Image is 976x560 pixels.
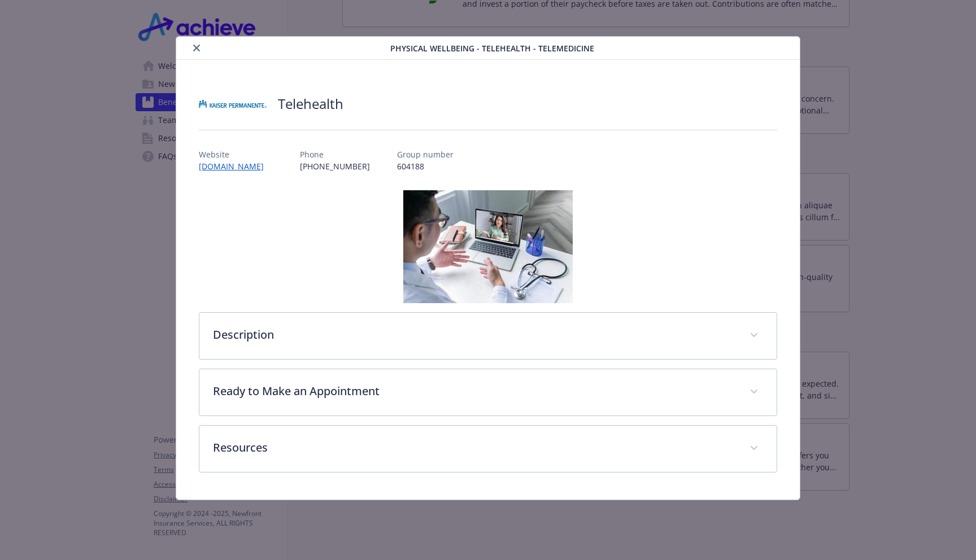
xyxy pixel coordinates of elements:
[397,148,454,160] p: Group number
[199,161,273,172] a: [DOMAIN_NAME]
[403,190,573,303] img: banner
[213,326,736,343] p: Description
[300,160,370,172] p: [PHONE_NUMBER]
[213,439,736,456] p: Resources
[199,426,777,472] div: Resources
[390,42,594,54] span: Physical Wellbeing - Telehealth - TeleMedicine
[199,148,273,160] p: Website
[199,313,777,359] div: Description
[199,369,777,415] div: Ready to Make an Appointment
[300,148,370,160] p: Phone
[190,41,203,55] button: close
[98,36,878,500] div: details for plan Physical Wellbeing - Telehealth - TeleMedicine
[397,160,454,172] p: 604188
[278,94,343,113] h2: Telehealth
[213,383,736,400] p: Ready to Make an Appointment
[199,87,267,121] img: Kaiser Permanente Insurance Company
